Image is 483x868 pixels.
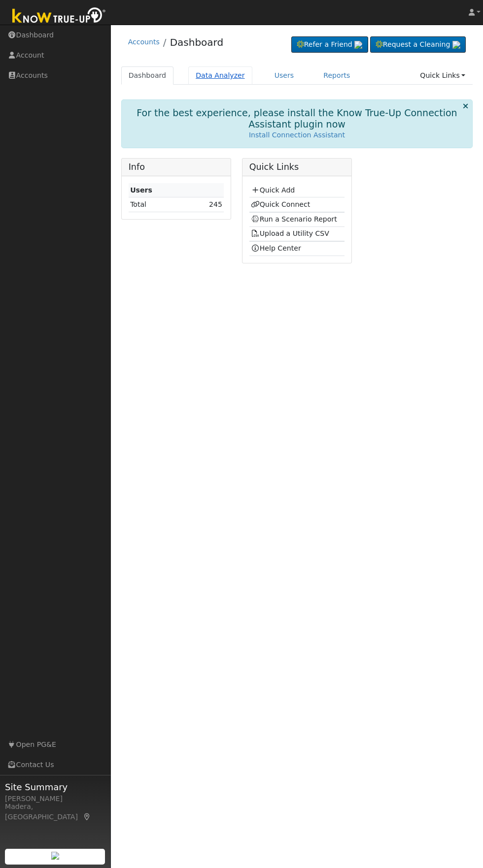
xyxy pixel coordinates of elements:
[5,802,105,822] div: Madera, [GEOGRAPHIC_DATA]
[188,66,252,85] a: Data Analyzer
[249,162,345,172] h5: Quick Links
[251,200,310,208] a: Quick Connect
[291,36,368,53] a: Refer a Friend
[452,41,460,49] img: retrieve
[121,66,174,85] a: Dashboard
[51,852,59,860] img: retrieve
[316,66,357,85] a: Reports
[128,38,160,46] a: Accounts
[5,780,105,794] span: Site Summary
[413,66,473,85] a: Quick Links
[129,162,224,172] h5: Info
[83,813,92,821] a: Map
[267,66,302,85] a: Users
[251,186,295,194] a: Quick Add
[5,794,105,804] div: [PERSON_NAME]
[134,107,460,130] h1: For the best experience, please install the Know True-Up Connection Assistant plugin now
[251,229,329,237] a: Upload a Utility CSV
[354,41,362,49] img: retrieve
[170,36,224,48] a: Dashboard
[370,36,466,53] a: Request a Cleaning
[249,131,345,139] a: Install Connection Assistant
[251,215,337,223] a: Run a Scenario Report
[209,200,222,208] a: 245
[251,244,301,252] a: Help Center
[130,186,152,194] strong: Users
[129,197,180,212] td: Total
[7,5,111,28] img: Know True-Up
